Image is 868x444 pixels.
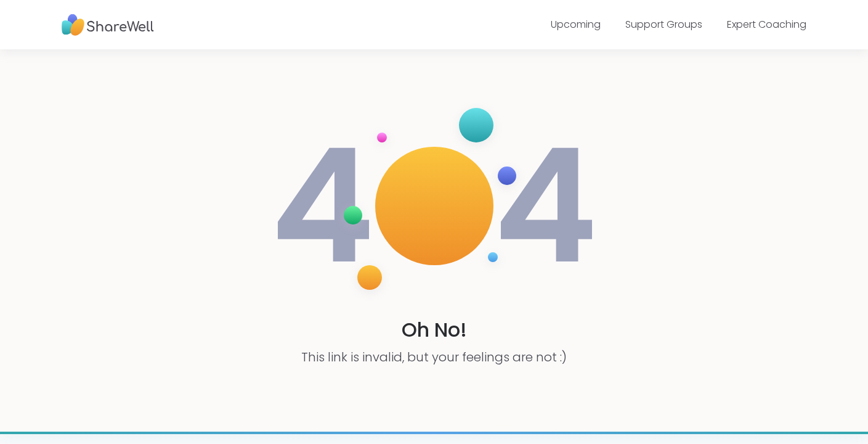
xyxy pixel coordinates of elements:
[625,17,702,31] a: Support Groups
[551,17,601,31] a: Upcoming
[270,96,598,316] img: 404
[402,316,467,344] h1: Oh No!
[62,8,154,42] img: ShareWell Nav Logo
[727,17,806,31] a: Expert Coaching
[301,348,567,366] p: This link is invalid, but your feelings are not :)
